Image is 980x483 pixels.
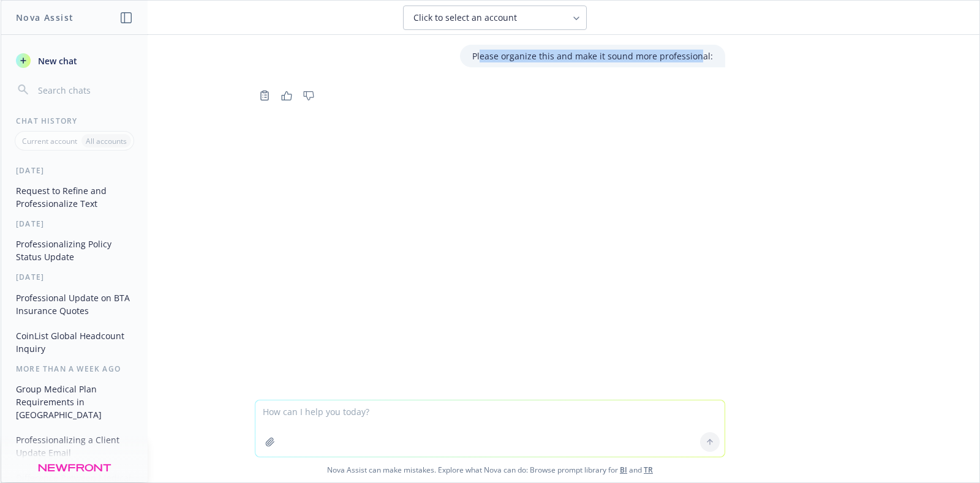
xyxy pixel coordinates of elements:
p: Current account [22,136,77,146]
a: TR [644,465,653,475]
button: Professional Update on BTA Insurance Quotes [11,288,138,321]
button: New chat [11,50,138,72]
button: Click to select an account [403,6,587,30]
button: Professionalizing a Client Update Email [11,430,138,463]
p: Please organize this and make it sound more professional: [472,50,713,62]
span: Nova Assist can make mistakes. Explore what Nova can do: Browse prompt library for and [6,457,974,482]
div: More than a week ago [1,364,148,374]
div: [DATE] [1,219,148,229]
div: [DATE] [1,165,148,176]
button: Thumbs down [299,87,318,104]
button: Request to Refine and Professionalize Text [11,181,138,214]
span: New chat [36,54,77,67]
a: BI [620,465,627,475]
button: Professionalizing Policy Status Update [11,234,138,267]
p: All accounts [86,136,127,146]
svg: Copy to clipboard [259,90,270,101]
h1: Nova Assist [16,11,73,24]
div: Chat History [1,116,148,126]
div: [DATE] [1,272,148,282]
button: Group Medical Plan Requirements in [GEOGRAPHIC_DATA] [11,379,138,425]
span: Click to select an account [413,12,517,24]
button: CoinList Global Headcount Inquiry [11,326,138,359]
input: Search chats [36,81,133,99]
